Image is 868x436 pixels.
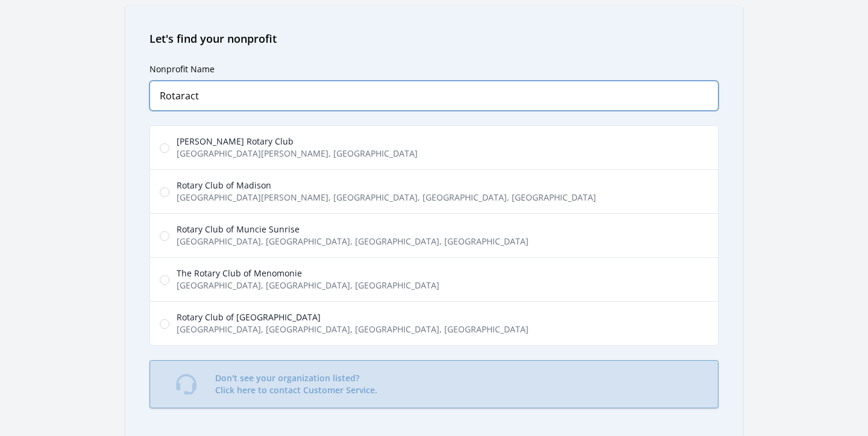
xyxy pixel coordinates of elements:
span: Rotary Club of Muncie Sunrise [177,223,529,235]
input: Rotary Club of Madison [GEOGRAPHIC_DATA][PERSON_NAME], [GEOGRAPHIC_DATA], [GEOGRAPHIC_DATA], [GEO... [160,187,169,197]
input: Rotary Club of Muncie Sunrise [GEOGRAPHIC_DATA], [GEOGRAPHIC_DATA], [GEOGRAPHIC_DATA], [GEOGRAPHI... [160,231,169,241]
span: Rotary Club of Madison [177,179,596,192]
h2: Let's find your nonprofit [149,30,719,47]
p: Don't see your organization listed? Click here to contact Customer Service. [215,372,377,396]
input: The Rotary Club of Menomonie [GEOGRAPHIC_DATA], [GEOGRAPHIC_DATA], [GEOGRAPHIC_DATA] [160,275,169,285]
span: Rotary Club of [GEOGRAPHIC_DATA] [177,311,529,323]
span: The Rotary Club of Menomonie [177,267,439,279]
span: [GEOGRAPHIC_DATA][PERSON_NAME], [GEOGRAPHIC_DATA] [177,148,418,160]
input: [PERSON_NAME] Rotary Club [GEOGRAPHIC_DATA][PERSON_NAME], [GEOGRAPHIC_DATA] [160,143,169,153]
span: [GEOGRAPHIC_DATA], [GEOGRAPHIC_DATA], [GEOGRAPHIC_DATA], [GEOGRAPHIC_DATA] [177,235,529,248]
span: [GEOGRAPHIC_DATA][PERSON_NAME], [GEOGRAPHIC_DATA], [GEOGRAPHIC_DATA], [GEOGRAPHIC_DATA] [177,192,596,204]
span: [PERSON_NAME] Rotary Club [177,135,418,148]
a: Don't see your organization listed?Click here to contact Customer Service. [149,360,719,408]
span: [GEOGRAPHIC_DATA], [GEOGRAPHIC_DATA], [GEOGRAPHIC_DATA], [GEOGRAPHIC_DATA] [177,323,529,335]
input: Rotary Club of [GEOGRAPHIC_DATA] [GEOGRAPHIC_DATA], [GEOGRAPHIC_DATA], [GEOGRAPHIC_DATA], [GEOGRA... [160,319,169,329]
span: [GEOGRAPHIC_DATA], [GEOGRAPHIC_DATA], [GEOGRAPHIC_DATA] [177,279,439,291]
label: Nonprofit Name [149,63,215,75]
